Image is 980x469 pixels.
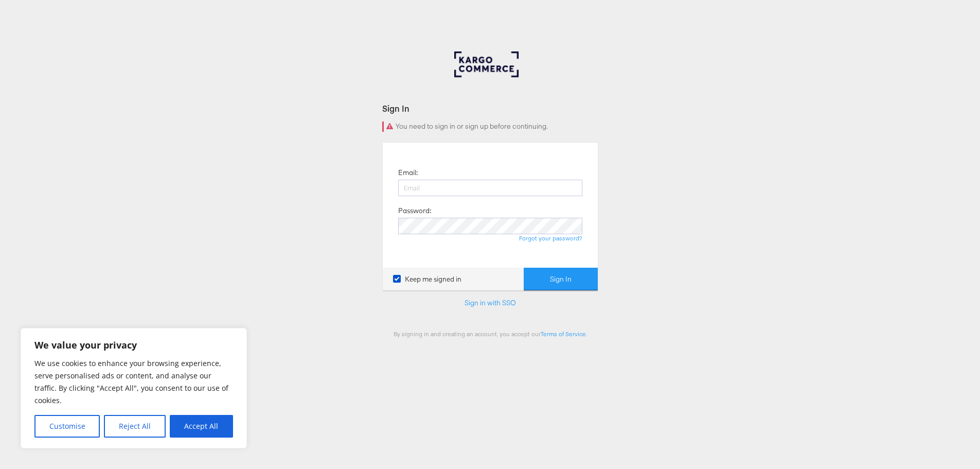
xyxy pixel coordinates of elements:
a: Forgot your password? [519,234,582,242]
button: Reject All [104,415,165,438]
a: Terms of Service [541,330,586,338]
input: Email [398,180,582,196]
button: Accept All [170,415,233,438]
label: Email: [398,168,418,178]
div: We value your privacy [21,328,247,448]
div: You need to sign in or sign up before continuing. [382,121,598,132]
label: Password: [398,206,431,216]
div: Sign In [382,102,598,114]
label: Keep me signed in [393,274,461,284]
p: We value your privacy [34,339,233,351]
button: Customise [34,415,100,438]
button: Sign In [524,268,598,291]
a: Sign in with SSO [465,298,516,307]
p: We use cookies to enhance your browsing experience, serve personalised ads or content, and analys... [34,357,233,407]
div: By signing in and creating an account, you accept our . [382,330,598,338]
